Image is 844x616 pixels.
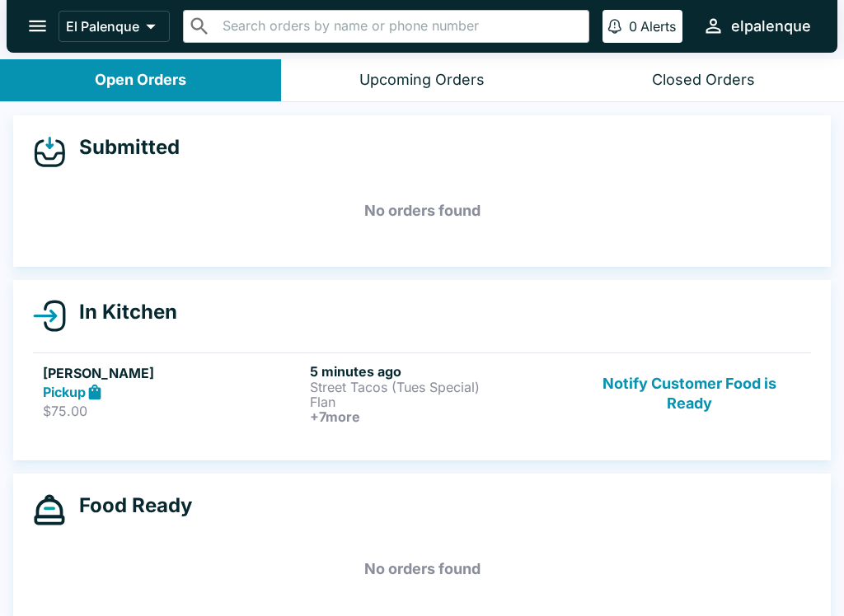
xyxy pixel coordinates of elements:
[652,71,755,90] div: Closed Orders
[43,384,86,400] strong: Pickup
[66,493,192,518] h4: Food Ready
[629,18,637,35] p: 0
[218,15,582,38] input: Search orders by name or phone number
[731,16,811,36] div: elpalenque
[66,135,180,160] h4: Submitted
[66,18,139,35] p: El Palenque
[43,363,303,383] h5: [PERSON_NAME]
[640,18,676,35] p: Alerts
[66,300,177,324] h4: In Kitchen
[310,380,570,394] p: Street Tacos (Tues Special)
[33,539,811,599] h5: No orders found
[696,8,818,44] button: elpalenque
[43,403,303,419] p: $75.00
[310,394,570,409] p: Flan
[33,352,811,434] a: [PERSON_NAME]Pickup$75.005 minutes agoStreet Tacos (Tues Special)Flan+7moreNotify Customer Food i...
[59,11,170,42] button: El Palenque
[310,363,570,380] h6: 5 minutes ago
[359,71,485,90] div: Upcoming Orders
[310,409,570,424] h6: + 7 more
[578,363,801,424] button: Notify Customer Food is Ready
[16,5,59,47] button: open drawer
[33,181,811,240] h5: No orders found
[95,71,186,90] div: Open Orders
